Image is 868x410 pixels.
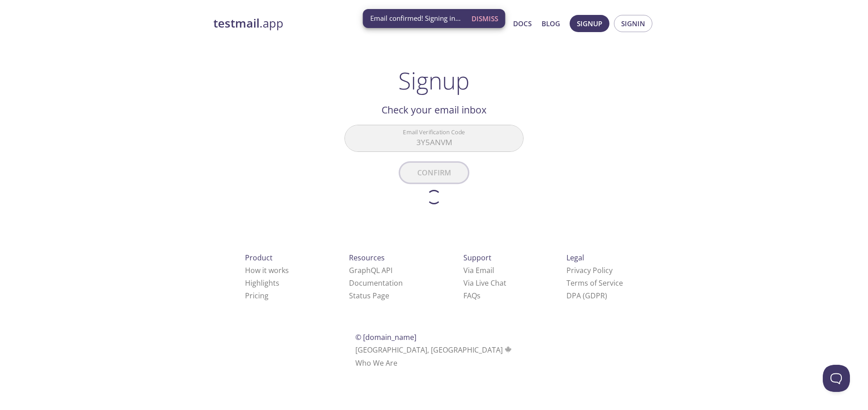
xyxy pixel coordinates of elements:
[245,278,279,288] a: Highlights
[566,265,613,275] a: Privacy Policy
[566,291,607,301] a: DPA (GDPR)
[355,345,513,355] span: [GEOGRAPHIC_DATA], [GEOGRAPHIC_DATA]
[621,18,645,29] span: Signin
[398,67,470,94] h1: Signup
[463,265,494,275] a: Via Email
[463,291,481,301] a: FAQ
[344,102,524,118] h2: Check your email inbox
[355,332,416,342] span: © [DOMAIN_NAME]
[213,15,259,31] strong: testmail
[823,365,850,392] iframe: Help Scout Beacon - Open
[245,253,273,263] span: Product
[513,18,532,29] a: Docs
[577,18,602,29] span: Signup
[349,253,385,263] span: Resources
[542,18,560,29] a: Blog
[566,278,623,288] a: Terms of Service
[463,253,491,263] span: Support
[213,16,426,31] a: testmail.app
[477,291,481,301] span: s
[463,278,506,288] a: Via Live Chat
[614,15,652,32] button: Signin
[370,14,461,23] span: Email confirmed! Signing in...
[349,291,389,301] a: Status Page
[472,13,498,24] span: Dismiss
[468,10,502,27] button: Dismiss
[355,358,397,368] a: Who We Are
[570,15,609,32] button: Signup
[566,253,584,263] span: Legal
[349,265,392,275] a: GraphQL API
[349,278,403,288] a: Documentation
[245,291,269,301] a: Pricing
[245,265,289,275] a: How it works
